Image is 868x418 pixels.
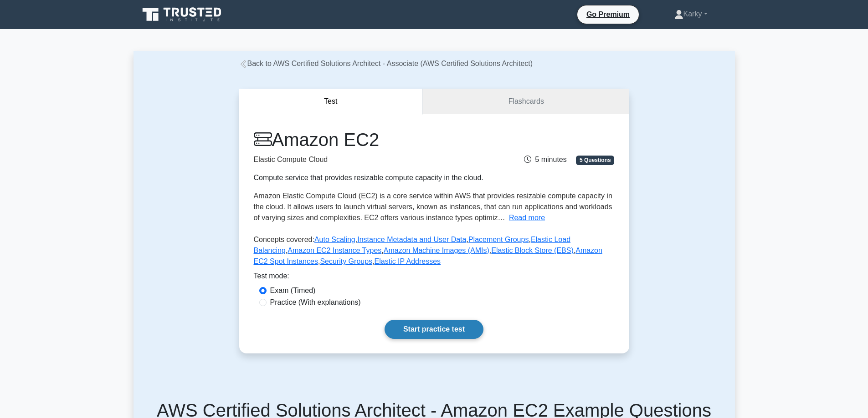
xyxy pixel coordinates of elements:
a: Go Premium [581,9,635,20]
a: Elastic IP Addresses [375,257,441,265]
a: Security Groups [320,257,372,265]
a: Flashcards [423,89,629,115]
label: Practice (With explanations) [270,297,361,308]
h1: Amazon EC2 [254,129,491,151]
a: Instance Metadata and User Data [357,236,466,243]
a: Start practice test [385,320,483,339]
div: Compute service that provides resizable compute capacity in the cloud. [254,172,491,183]
p: Elastic Compute Cloud [254,154,491,165]
a: Amazon Machine Images (AMIs) [384,247,489,254]
a: Elastic Block Store (EBS) [491,247,574,254]
span: 5 minutes [524,156,566,163]
span: Amazon Elastic Compute Cloud (EC2) is a core service within AWS that provides resizable compute c... [254,192,612,222]
a: Back to AWS Certified Solutions Architect - Associate (AWS Certified Solutions Architect) [239,60,533,67]
span: 5 Questions [576,156,614,165]
a: Auto Scaling [314,236,355,243]
button: Read more [509,212,545,223]
div: Test mode: [254,271,615,285]
label: Exam (Timed) [270,285,316,296]
a: Amazon EC2 Instance Types [288,247,381,254]
a: Placement Groups [468,236,529,243]
a: Karky [652,5,729,23]
button: Test [239,89,423,115]
p: Concepts covered: , , , , , , , , , [254,234,615,271]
